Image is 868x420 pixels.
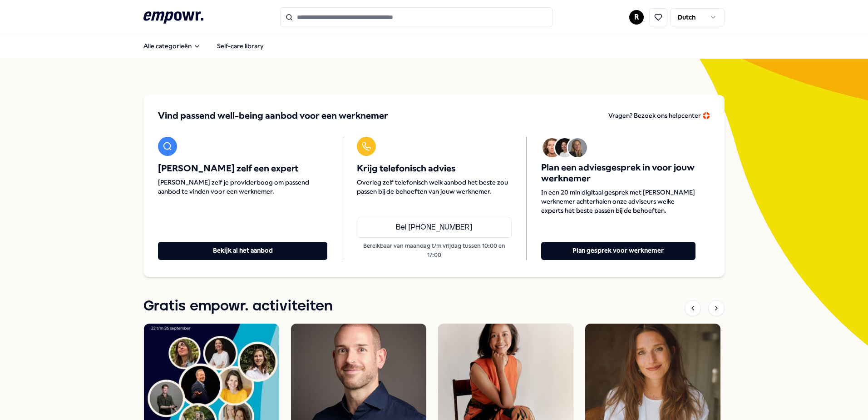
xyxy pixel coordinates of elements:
nav: Main [136,37,271,55]
span: Plan een adviesgesprek in voor jouw werknemer [541,162,695,184]
button: Plan gesprek voor werknemer [541,242,695,260]
button: Bekijk al het aanbod [158,242,327,260]
span: In een 20 min digitaal gesprek met [PERSON_NAME] werknemer achterhalen onze adviseurs welke exper... [541,188,695,215]
button: R [629,10,644,25]
img: Avatar [568,138,587,157]
p: Bereikbaar van maandag t/m vrijdag tussen 10:00 en 17:00 [357,241,511,260]
span: Krijg telefonisch advies [357,163,511,174]
button: Alle categorieën [136,37,208,55]
a: Bel [PHONE_NUMBER] [357,218,511,238]
img: Avatar [555,138,574,157]
h1: Gratis empowr. activiteiten [143,295,333,318]
input: Search for products, categories or subcategories [280,7,552,27]
a: Vragen? Bezoek ons helpcenter 🛟 [608,110,710,122]
span: Overleg zelf telefonisch welk aanbod het beste zou passen bij de behoeften van jouw werknemer. [357,178,511,196]
a: Self-care library [210,37,271,55]
iframe: Message [680,200,868,420]
span: Vind passend well-being aanbod voor een werknemer [158,110,388,122]
span: Vragen? Bezoek ons helpcenter 🛟 [608,112,710,119]
span: [PERSON_NAME] zelf je providerboog om passend aanbod te vinden voor een werknemer. [158,178,327,196]
span: [PERSON_NAME] zelf een expert [158,163,327,174]
img: Avatar [542,138,562,157]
